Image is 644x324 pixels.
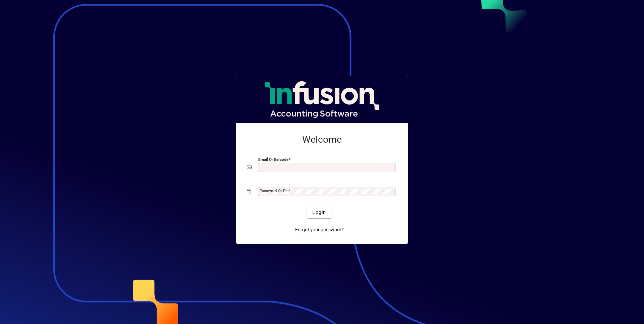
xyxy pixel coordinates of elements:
button: Login [307,206,331,218]
mat-label: Email or Barcode [258,157,288,162]
h2: Welcome [247,134,397,145]
mat-label: Password or Pin [260,188,288,193]
span: Forgot your password? [295,226,344,233]
a: Forgot your password? [292,224,346,236]
span: Login [312,209,326,216]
